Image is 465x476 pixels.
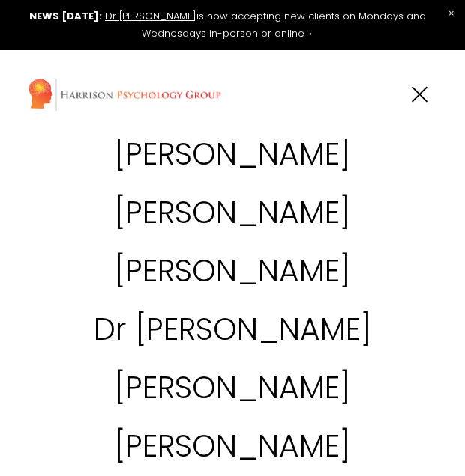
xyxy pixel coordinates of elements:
[114,256,351,287] a: [PERSON_NAME]
[114,198,351,228] a: [PERSON_NAME]
[28,78,221,112] img: Harrison Psychology Group
[114,432,351,463] a: [PERSON_NAME]
[105,9,196,23] a: Dr [PERSON_NAME]
[94,314,372,345] a: Dr [PERSON_NAME]
[114,139,351,170] a: [PERSON_NAME]
[114,373,351,403] a: [PERSON_NAME]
